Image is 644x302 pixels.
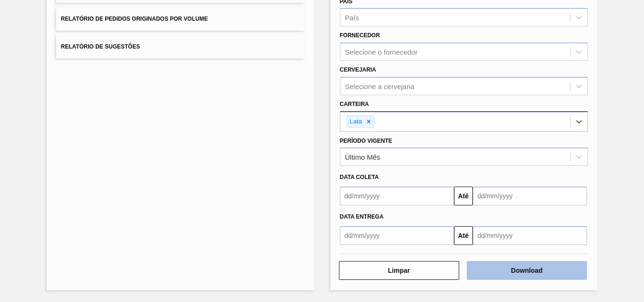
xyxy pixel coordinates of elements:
[340,101,369,107] label: Carteira
[473,187,587,205] input: dd/mm/yyyy
[340,226,454,245] input: dd/mm/yyyy
[340,66,376,73] label: Cervejaria
[56,8,304,31] button: Relatório de Pedidos Originados por Volume
[467,261,587,280] button: Download
[61,43,140,50] span: Relatório de Sugestões
[56,35,304,58] button: Relatório de Sugestões
[340,213,384,220] span: Data entrega
[473,226,587,245] input: dd/mm/yyyy
[340,138,392,144] label: Período Vigente
[340,32,380,39] label: Fornecedor
[454,226,473,245] button: Até
[61,16,208,22] span: Relatório de Pedidos Originados por Volume
[345,153,380,161] div: Último Mês
[345,14,359,22] div: País
[339,261,459,280] button: Limpar
[340,187,454,205] input: dd/mm/yyyy
[345,82,415,90] div: Selecione a cervejaria
[345,48,418,56] div: Selecione o fornecedor
[340,174,379,180] span: Data coleta
[454,187,473,205] button: Até
[347,116,363,128] div: Lata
